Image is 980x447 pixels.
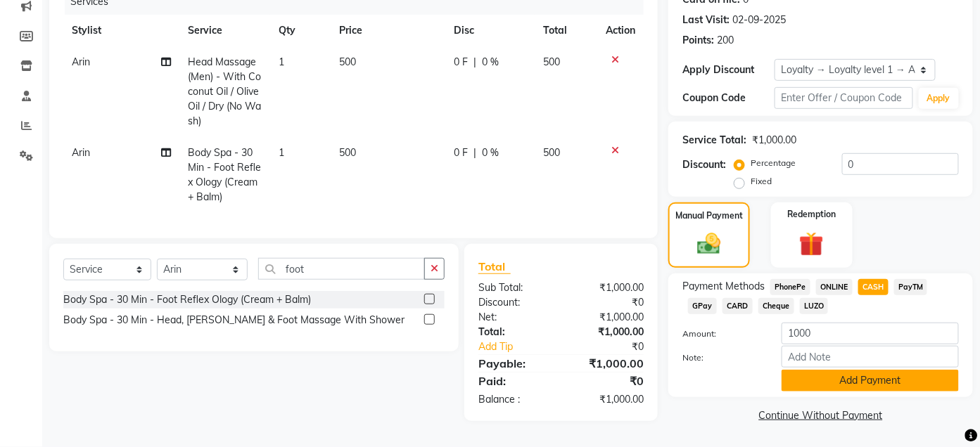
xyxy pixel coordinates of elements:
span: PhonePe [770,279,810,295]
img: _cash.svg [690,231,728,257]
label: Manual Payment [675,209,743,222]
span: Total [478,259,511,274]
th: Total [535,15,597,46]
label: Fixed [751,175,772,188]
img: _gift.svg [791,229,832,259]
div: Service Total: [682,133,746,148]
div: ₹0 [561,295,655,310]
span: | [473,145,476,160]
div: Body Spa - 30 Min - Foot Reflex Ology (Cream + Balm) [63,292,311,307]
span: PayTM [894,279,928,295]
div: Payable: [468,355,561,372]
span: 0 % [482,55,499,70]
div: ₹1,000.00 [561,310,655,325]
div: 200 [717,33,734,48]
label: Redemption [787,208,836,221]
label: Amount: [672,328,771,340]
div: ₹1,000.00 [561,392,655,407]
a: Add Tip [468,339,577,354]
span: | [473,55,476,70]
span: Arin [72,56,90,68]
a: Continue Without Payment [671,408,970,423]
label: Percentage [751,157,796,169]
span: 500 [340,56,357,68]
span: 1 [279,56,284,68]
th: Qty [270,15,331,46]
div: Net: [468,310,561,325]
div: Discount: [468,295,561,310]
div: Paid: [468,372,561,389]
input: Enter Offer / Coupon Code [775,87,912,109]
span: CASH [858,279,889,295]
button: Apply [919,88,959,109]
div: Sub Total: [468,280,561,295]
div: ₹0 [561,372,655,389]
span: ONLINE [816,279,853,295]
div: ₹0 [577,339,655,354]
th: Stylist [63,15,179,46]
th: Price [331,15,445,46]
span: LUZO [800,298,829,314]
th: Disc [445,15,535,46]
label: Note: [672,351,771,364]
span: Payment Methods [682,279,765,294]
input: Amount [782,323,959,344]
div: Coupon Code [682,91,775,105]
div: ₹1,000.00 [561,325,655,339]
th: Service [179,15,271,46]
span: CARD [723,298,753,314]
span: 0 F [454,55,468,70]
span: 1 [279,146,284,159]
div: Body Spa - 30 Min - Head, [PERSON_NAME] & Foot Massage With Shower [63,313,405,328]
div: Total: [468,325,561,339]
div: Points: [682,33,714,48]
div: Discount: [682,157,726,172]
input: Search or Scan [258,258,425,280]
span: 500 [340,146,357,159]
span: Head Massage (Men) - With Coconut Oil / Olive Oil / Dry (No Wash) [188,56,261,127]
input: Add Note [782,346,959,368]
div: Apply Discount [682,63,775,77]
span: 0 F [454,145,468,160]
button: Add Payment [782,370,959,391]
span: GPay [688,298,717,314]
th: Action [597,15,644,46]
div: Balance : [468,392,561,407]
span: 500 [543,56,560,68]
div: ₹1,000.00 [752,133,796,148]
div: Last Visit: [682,13,730,27]
span: 0 % [482,145,499,160]
span: Arin [72,146,90,159]
div: 02-09-2025 [732,13,786,27]
span: Body Spa - 30 Min - Foot Reflex Ology (Cream + Balm) [188,146,261,203]
div: ₹1,000.00 [561,355,655,372]
span: 500 [543,146,560,159]
div: ₹1,000.00 [561,280,655,295]
span: Cheque [758,298,794,314]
